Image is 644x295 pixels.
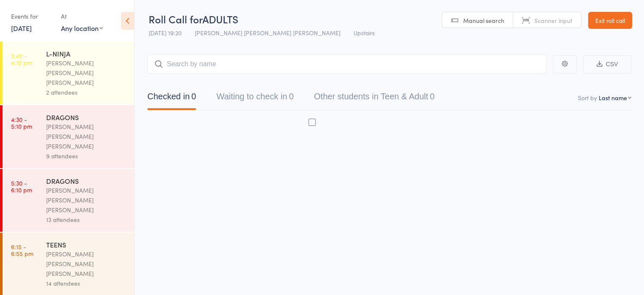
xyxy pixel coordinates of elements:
div: TEENS [46,240,127,249]
a: [DATE] [11,23,32,33]
time: 6:15 - 6:55 pm [11,243,33,257]
div: At [61,9,103,23]
span: Upstairs [354,28,375,37]
div: L-NINJA [46,49,127,58]
div: Last name [599,93,627,102]
div: Events for [11,9,53,23]
span: Roll Call for [149,12,202,26]
span: [PERSON_NAME] [PERSON_NAME] [PERSON_NAME] [195,28,340,37]
div: 9 attendees [46,151,127,161]
span: ADULTS [202,12,238,26]
div: Any location [61,23,103,33]
button: Checked in0 [147,87,196,110]
div: 14 attendees [46,278,127,288]
label: Sort by [578,93,597,102]
a: 3:40 -4:10 pmL-NINJA[PERSON_NAME] [PERSON_NAME] [PERSON_NAME]2 attendees [3,42,134,104]
div: 2 attendees [46,87,127,97]
div: 13 attendees [46,215,127,225]
div: 0 [430,92,434,101]
div: [PERSON_NAME] [PERSON_NAME] [PERSON_NAME] [46,122,127,151]
a: Exit roll call [588,12,632,29]
div: 0 [191,92,196,101]
div: 0 [289,92,293,101]
div: [PERSON_NAME] [PERSON_NAME] [PERSON_NAME] [46,185,127,215]
time: 5:30 - 6:10 pm [11,180,32,193]
time: 4:30 - 5:10 pm [11,116,32,129]
time: 3:40 - 4:10 pm [11,52,32,66]
button: Waiting to check in0 [216,87,293,110]
button: Other students in Teen & Adult0 [314,87,434,110]
div: [PERSON_NAME] [PERSON_NAME] [PERSON_NAME] [46,249,127,278]
a: 4:30 -5:10 pmDRAGONS[PERSON_NAME] [PERSON_NAME] [PERSON_NAME]9 attendees [3,105,134,168]
div: DRAGONS [46,112,127,122]
div: DRAGONS [46,176,127,185]
a: 5:30 -6:10 pmDRAGONS[PERSON_NAME] [PERSON_NAME] [PERSON_NAME]13 attendees [3,169,134,232]
span: Manual search [463,16,504,25]
button: CSV [583,55,631,73]
span: [DATE] 19:20 [149,28,182,37]
span: Scanner input [534,16,572,25]
input: Search by name [147,54,547,74]
div: [PERSON_NAME] [PERSON_NAME] [PERSON_NAME] [46,58,127,87]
